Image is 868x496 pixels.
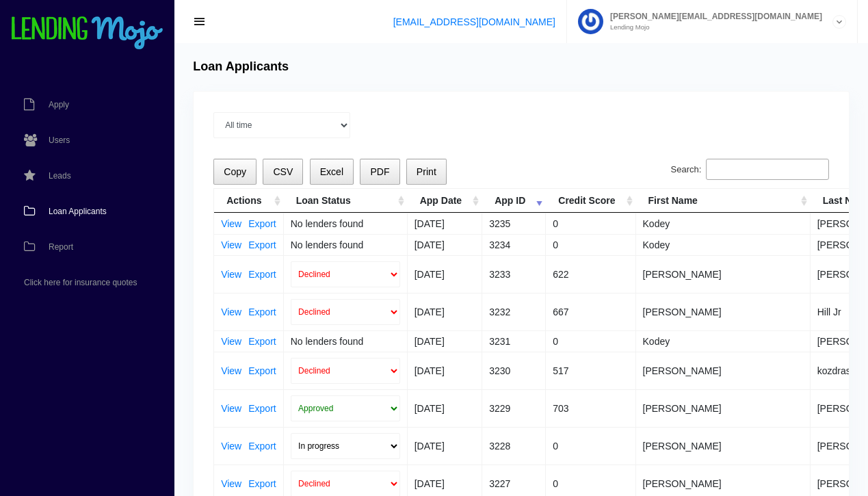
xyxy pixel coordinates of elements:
a: Export [248,219,276,229]
td: 0 [546,427,635,465]
img: Profile image [578,9,603,34]
a: View [221,219,241,229]
span: Copy [224,166,246,177]
h4: Loan Applicants [193,60,289,75]
td: [DATE] [408,352,482,389]
span: CSV [273,166,293,177]
td: [PERSON_NAME] [636,389,811,427]
td: 3229 [482,389,546,427]
a: View [221,366,241,376]
button: Excel [310,159,354,185]
button: Print [406,159,447,185]
button: CSV [263,159,303,185]
img: logo-small.png [10,16,164,51]
th: App Date: activate to sort column ascending [408,189,482,213]
td: 0 [546,234,635,255]
a: View [221,240,241,250]
th: App ID: activate to sort column ascending [482,189,546,213]
a: [EMAIL_ADDRESS][DOMAIN_NAME] [393,16,555,27]
span: Loan Applicants [49,207,107,216]
td: 3233 [482,255,546,293]
td: 0 [546,330,635,352]
td: 3232 [482,293,546,330]
small: Lending Mojo [603,24,822,31]
a: Export [248,441,276,451]
td: 3230 [482,352,546,389]
td: 517 [546,352,635,389]
a: View [221,337,241,346]
a: Export [248,270,276,279]
th: Loan Status: activate to sort column ascending [284,189,408,213]
td: [DATE] [408,389,482,427]
a: Export [248,337,276,346]
span: Excel [320,166,343,177]
span: [PERSON_NAME][EMAIL_ADDRESS][DOMAIN_NAME] [603,12,822,21]
span: Apply [49,101,69,109]
a: Export [248,307,276,317]
button: PDF [360,159,399,185]
a: Export [248,366,276,376]
td: [DATE] [408,330,482,352]
td: Kodey [636,213,811,234]
td: Kodey [636,330,811,352]
td: [DATE] [408,427,482,465]
a: View [221,479,241,488]
span: Print [417,166,436,177]
td: [DATE] [408,213,482,234]
td: 667 [546,293,635,330]
td: 3234 [482,234,546,255]
button: Copy [213,159,257,185]
span: Click here for insurance quotes [24,278,137,287]
td: [PERSON_NAME] [636,255,811,293]
td: No lenders found [284,234,408,255]
a: Export [248,240,276,250]
span: Leads [49,172,71,180]
td: 3228 [482,427,546,465]
label: Search: [671,159,829,181]
th: Credit Score: activate to sort column ascending [546,189,635,213]
a: View [221,307,241,317]
td: [DATE] [408,293,482,330]
span: Users [49,136,70,144]
td: 3235 [482,213,546,234]
span: Report [49,243,73,251]
th: First Name: activate to sort column ascending [636,189,811,213]
a: Export [248,479,276,488]
td: [PERSON_NAME] [636,352,811,389]
span: PDF [370,166,389,177]
td: [PERSON_NAME] [636,427,811,465]
td: No lenders found [284,330,408,352]
a: View [221,441,241,451]
td: [PERSON_NAME] [636,293,811,330]
a: View [221,404,241,413]
td: 703 [546,389,635,427]
td: No lenders found [284,213,408,234]
th: Actions: activate to sort column ascending [214,189,284,213]
a: Export [248,404,276,413]
a: View [221,270,241,279]
td: Kodey [636,234,811,255]
td: [DATE] [408,234,482,255]
td: 3231 [482,330,546,352]
input: Search: [706,159,829,181]
td: [DATE] [408,255,482,293]
td: 622 [546,255,635,293]
td: 0 [546,213,635,234]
